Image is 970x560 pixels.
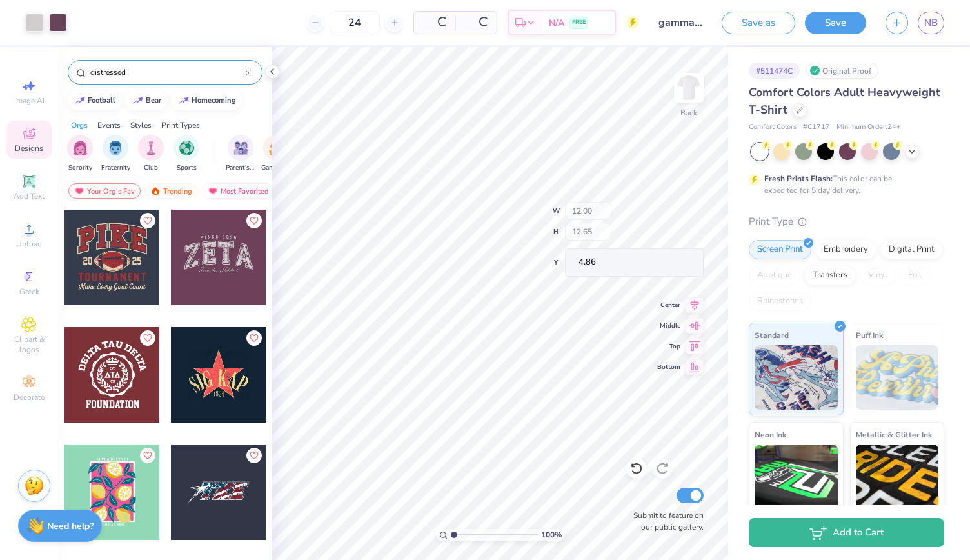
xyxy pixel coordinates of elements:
img: Metallic & Glitter Ink [856,445,939,509]
div: This color can be expedited for 5 day delivery. [764,173,923,196]
div: Orgs [71,119,88,131]
img: Neon Ink [755,445,838,509]
span: N/A [549,16,564,30]
img: Fraternity Image [108,141,123,155]
div: filter for Parent's Weekend [226,135,255,173]
span: Clipart & logos [6,334,52,355]
button: homecoming [172,91,242,110]
div: Embroidery [815,240,876,259]
span: Game Day [261,163,291,173]
div: filter for Sports [173,135,199,173]
button: Like [140,448,155,463]
button: Like [246,330,262,346]
img: Sports Image [179,141,194,155]
button: bear [126,91,167,110]
div: bear [146,97,161,104]
span: Club [144,163,158,173]
button: Add to Cart [749,518,944,547]
span: Center [657,301,680,310]
img: most_fav.gif [74,186,84,195]
div: # 511474C [749,63,800,79]
button: filter button [138,135,164,173]
div: Foil [900,266,930,285]
strong: Need help? [47,520,94,532]
strong: Fresh Prints Flash: [764,174,833,184]
img: Club Image [144,141,158,155]
img: trending.gif [150,186,161,195]
span: NB [924,15,938,30]
div: Print Type [749,214,944,229]
div: Trending [144,183,198,199]
span: Middle [657,321,680,330]
span: Standard [755,328,789,342]
span: Comfort Colors [749,122,797,133]
div: filter for Club [138,135,164,173]
span: Bottom [657,363,680,372]
button: filter button [261,135,291,173]
button: filter button [101,135,130,173]
span: Greek [19,286,39,297]
span: Designs [15,143,43,154]
div: Styles [130,119,152,131]
button: filter button [67,135,93,173]
span: Metallic & Glitter Ink [856,428,932,441]
span: Comfort Colors Adult Heavyweight T-Shirt [749,85,940,117]
div: Most Favorited [202,183,275,199]
div: Applique [749,266,800,285]
span: Top [657,342,680,351]
span: 100 % [541,529,562,541]
input: Untitled Design [649,10,712,35]
div: Transfers [804,266,856,285]
img: Puff Ink [856,345,939,410]
span: Decorate [14,392,45,403]
img: trend_line.gif [75,97,85,105]
span: Puff Ink [856,328,883,342]
button: Like [246,448,262,463]
span: Sports [177,163,197,173]
div: Print Types [161,119,200,131]
button: Like [140,330,155,346]
img: Game Day Image [269,141,284,155]
span: Upload [16,239,42,249]
span: Parent's Weekend [226,163,255,173]
img: most_fav.gif [208,186,218,195]
img: Sorority Image [73,141,88,155]
span: FREE [572,18,586,27]
button: filter button [226,135,255,173]
label: Submit to feature on our public gallery. [626,510,704,533]
div: Your Org's Fav [68,183,141,199]
img: Parent's Weekend Image [233,141,248,155]
a: NB [918,12,944,34]
div: Events [97,119,121,131]
div: Screen Print [749,240,811,259]
img: trend_line.gif [133,97,143,105]
img: trend_line.gif [179,97,189,105]
div: Rhinestones [749,292,811,311]
div: filter for Fraternity [101,135,130,173]
button: filter button [173,135,199,173]
span: Sorority [68,163,92,173]
span: Image AI [14,95,45,106]
button: Like [246,213,262,228]
img: Standard [755,345,838,410]
div: football [88,97,115,104]
div: Original Proof [806,63,878,79]
span: Fraternity [101,163,130,173]
span: # C1717 [803,122,830,133]
img: Back [676,75,702,101]
button: Like [140,213,155,228]
span: Minimum Order: 24 + [836,122,901,133]
button: Save as [722,12,795,34]
div: homecoming [192,97,236,104]
span: Add Text [14,191,45,201]
button: Save [805,12,866,34]
input: Try "Alpha" [89,66,246,79]
div: Digital Print [880,240,943,259]
div: filter for Game Day [261,135,291,173]
span: Neon Ink [755,428,786,441]
div: filter for Sorority [67,135,93,173]
input: – – [330,11,380,34]
button: football [68,91,121,110]
div: Back [680,107,697,119]
div: Vinyl [860,266,896,285]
